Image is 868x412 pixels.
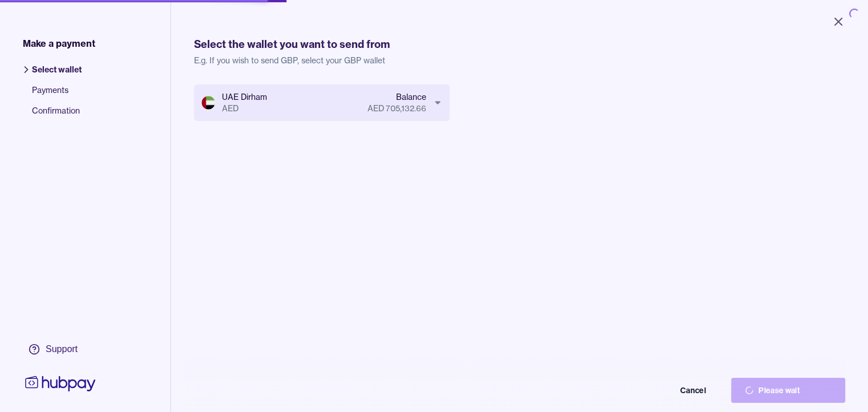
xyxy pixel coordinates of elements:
[23,337,98,361] a: Support
[23,37,95,50] span: Make a payment
[194,37,845,52] h1: Select the wallet you want to send from
[32,105,82,126] span: Confirmation
[32,64,82,84] span: Select wallet
[818,9,859,34] button: Close
[32,84,82,105] span: Payments
[46,343,78,356] div: Support
[605,378,720,403] button: Cancel
[194,55,845,66] p: E.g. If you wish to send GBP, select your GBP wallet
